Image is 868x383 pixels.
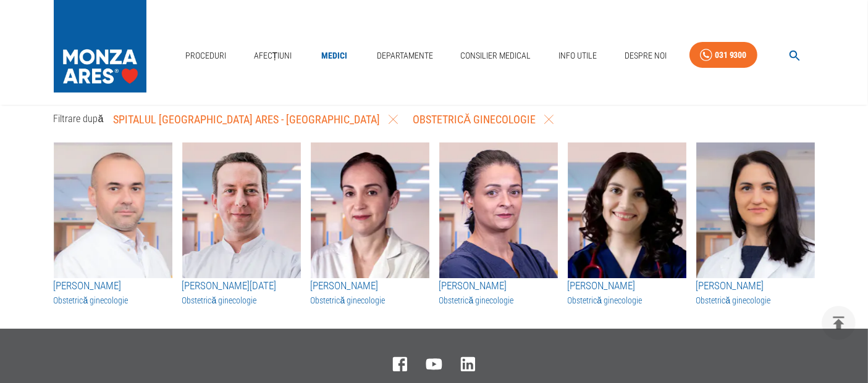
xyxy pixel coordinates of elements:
[311,278,429,294] h3: [PERSON_NAME]
[311,142,429,278] img: Dr. Diana Aldeș
[568,142,686,278] img: Dr. Yasmina Marrouche
[180,43,231,68] a: Proceduri
[314,43,354,68] a: Medici
[822,306,856,340] button: delete
[54,278,172,307] a: [PERSON_NAME]Obstetrică ginecologie
[439,142,558,278] img: Dr. Roxana Sevan-Libotean
[54,112,104,126] p: Filtrare după
[439,278,558,294] h3: [PERSON_NAME]
[696,278,815,294] h3: [PERSON_NAME]
[54,278,172,294] h3: [PERSON_NAME]
[568,278,686,294] h3: [PERSON_NAME]
[249,43,297,68] a: Afecțiuni
[568,278,686,307] a: [PERSON_NAME]Obstetrică ginecologie
[696,142,815,278] img: Dr. Nicoleta Fodoran
[408,106,558,133] button: Obstetrică ginecologie
[108,106,403,133] button: Spitalul [GEOGRAPHIC_DATA] ARES - [GEOGRAPHIC_DATA]
[182,278,301,294] h3: [PERSON_NAME][DATE]
[554,43,602,68] a: Info Utile
[620,43,672,68] a: Despre Noi
[54,294,172,307] h3: Obstetrică ginecologie
[696,278,815,307] a: [PERSON_NAME]Obstetrică ginecologie
[439,294,558,307] h3: Obstetrică ginecologie
[311,294,429,307] h3: Obstetrică ginecologie
[182,278,301,307] a: [PERSON_NAME][DATE]Obstetrică ginecologie
[568,294,686,307] h3: Obstetrică ginecologie
[715,47,747,63] div: 031 9300
[54,142,172,278] img: Dr. Sebastian Cosmin Surugiu
[696,294,815,307] h3: Obstetrică ginecologie
[689,42,757,68] a: 031 9300
[439,278,558,307] a: [PERSON_NAME]Obstetrică ginecologie
[311,278,429,307] a: [PERSON_NAME]Obstetrică ginecologie
[182,142,301,278] img: Dr. Radu Ignat
[455,43,536,68] a: Consilier Medical
[372,43,438,68] a: Departamente
[182,294,301,307] h3: Obstetrică ginecologie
